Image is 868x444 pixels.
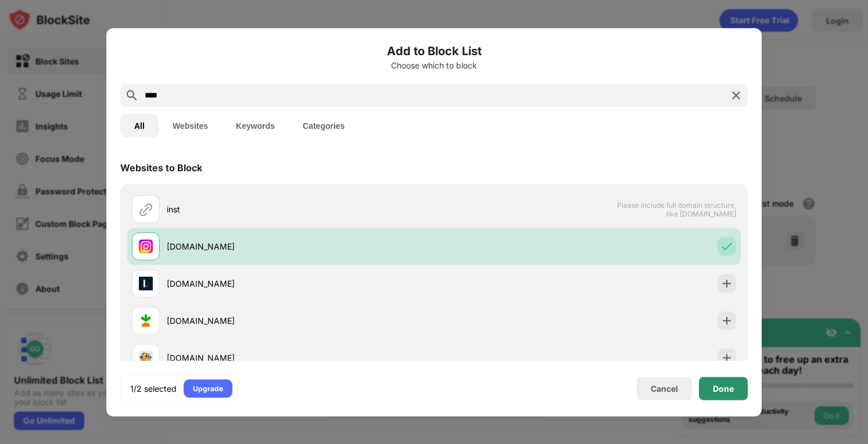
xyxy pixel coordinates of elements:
div: Websites to Block [120,161,202,173]
img: favicons [139,276,153,290]
button: Keywords [222,114,289,137]
div: [DOMAIN_NAME] [167,352,434,364]
div: [DOMAIN_NAME] [167,315,434,327]
button: Categories [289,114,358,137]
div: [DOMAIN_NAME] [167,240,434,252]
button: All [120,114,159,137]
div: Done [713,384,734,393]
div: [DOMAIN_NAME] [167,277,434,290]
span: Please include full domain structure, like [DOMAIN_NAME] [616,200,736,218]
img: favicons [139,313,153,327]
div: Choose which to block [120,60,748,70]
h6: Add to Block List [120,42,748,59]
img: search.svg [125,88,139,102]
img: favicons [139,351,153,364]
img: favicons [139,239,153,253]
div: inst [167,203,434,215]
div: 1/2 selected [130,382,177,394]
button: Websites [159,114,222,137]
div: Cancel [651,384,678,394]
div: Upgrade [193,382,223,394]
img: search-close [729,88,743,102]
img: url.svg [139,202,153,216]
